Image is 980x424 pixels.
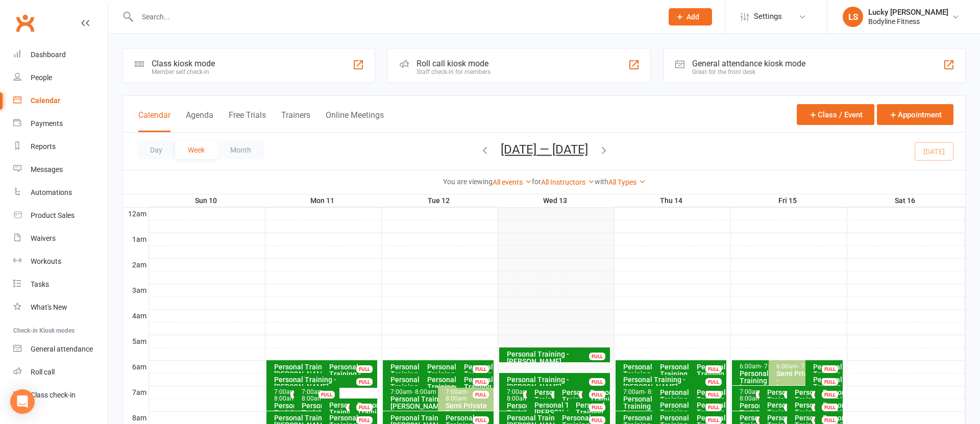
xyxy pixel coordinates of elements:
[589,378,605,386] div: FULL
[659,363,714,385] div: Personal Training - [PERSON_NAME]
[13,158,108,181] a: Messages
[614,194,730,207] th: Thu 14
[31,142,56,151] div: Reports
[506,376,608,390] div: Personal Training - [PERSON_NAME]
[534,402,598,416] div: Personal Training - [PERSON_NAME]
[754,5,782,28] span: Settings
[281,110,310,132] button: Trainers
[761,363,786,370] span: - 7:00am
[31,119,63,128] div: Payments
[390,376,445,397] div: Personal Training - [PERSON_NAME]
[696,363,724,392] div: Personal Training - [PERSON_NAME]
[473,391,489,398] div: FULL
[290,391,307,398] div: FULL
[13,112,108,135] a: Payments
[843,7,863,27] div: LS
[473,365,489,373] div: FULL
[589,404,605,411] div: FULL
[123,258,149,271] th: 2am
[445,389,492,402] div: 7:00am
[13,338,108,361] a: General attendance kiosk mode
[13,204,108,227] a: Product Sales
[329,402,365,423] div: Personal Training - [PERSON_NAME]
[301,402,337,423] div: Personal Training - [PERSON_NAME]
[493,178,532,186] a: All events
[123,233,149,245] th: 1am
[175,141,217,159] button: Week
[692,59,805,68] div: General attendance kiosk mode
[784,404,800,411] div: FULL
[31,188,72,196] div: Automations
[623,376,724,390] div: Personal Training - [PERSON_NAME]
[696,389,724,417] div: Personal Training - [PERSON_NAME]
[868,17,948,26] div: Bodyline Fitness
[561,389,598,410] div: Personal Training - [PERSON_NAME]
[301,389,337,402] div: 7:00am
[687,13,699,21] span: Add
[784,391,800,398] div: FULL
[813,363,840,392] div: Personal Training - [PERSON_NAME]
[776,363,830,370] div: 6:00am
[812,416,828,424] div: FULL
[134,10,655,24] input: Search...
[847,194,965,207] th: Sat 16
[123,386,149,398] th: 7am
[579,391,595,398] div: FULL
[274,389,310,402] div: 7:00am
[551,391,568,398] div: FULL
[705,404,722,411] div: FULL
[705,391,722,398] div: FULL
[473,378,489,386] div: FULL
[756,416,772,424] div: FULL
[506,389,543,402] div: 7:00am
[813,376,840,405] div: Personal Training - [PERSON_NAME]
[123,411,149,424] th: 8am
[381,194,498,207] th: Tue 12
[31,345,93,353] div: General attendance
[13,384,108,407] a: Class kiosk mode
[443,178,493,186] strong: You are viewing
[590,389,608,417] div: Personal Training - [PERSON_NAME]
[463,363,491,392] div: Personal Training - [PERSON_NAME]
[669,8,712,26] button: Add
[705,416,722,424] div: FULL
[645,388,669,395] span: - 8:00am
[739,389,775,402] div: 7:00am
[318,391,335,398] div: FULL
[274,363,365,378] div: Personal Training - [PERSON_NAME]
[302,388,325,402] span: - 8:00am
[794,389,830,410] div: Personal Training - [PERSON_NAME]
[356,416,373,424] div: FULL
[705,378,722,386] div: FULL
[31,368,55,376] div: Roll call
[390,389,481,395] div: 7:00am
[13,227,108,250] a: Waivers
[217,141,264,159] button: Month
[123,360,149,373] th: 6am
[13,43,108,66] a: Dashboard
[13,89,108,112] a: Calendar
[692,68,805,76] div: Great for the front desk
[730,194,847,207] th: Fri 15
[446,388,469,402] span: - 8:00am
[784,416,800,424] div: FULL
[427,363,481,385] div: Personal Training - [PERSON_NAME]
[523,391,540,398] div: FULL
[534,389,570,410] div: Personal Training - [PERSON_NAME]
[659,402,714,423] div: Personal Training - [PERSON_NAME]
[137,141,175,159] button: Day
[589,391,605,398] div: FULL
[822,389,841,417] div: Personal Training - [PERSON_NAME]
[31,257,61,265] div: Workouts
[739,370,794,391] div: Personal Training - [PERSON_NAME]
[13,250,108,273] a: Workouts
[13,296,108,319] a: What's New
[501,142,588,157] button: [DATE] — [DATE]
[138,110,170,132] button: Calendar
[31,96,60,105] div: Calendar
[149,194,265,207] th: Sun 10
[822,378,838,386] div: FULL
[767,402,803,423] div: Personal Training - [PERSON_NAME]
[13,135,108,158] a: Reports
[705,365,722,373] div: FULL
